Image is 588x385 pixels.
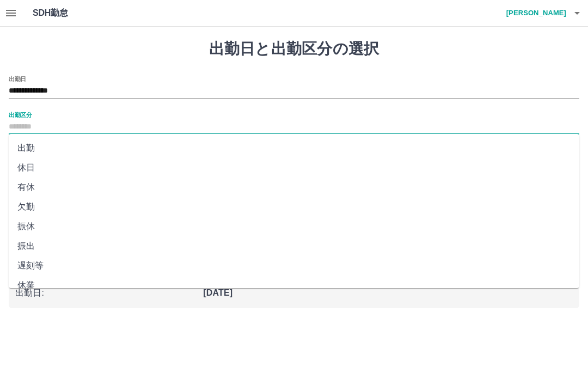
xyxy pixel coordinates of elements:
[9,178,579,197] li: 有休
[9,197,579,217] li: 欠勤
[15,286,197,300] p: 出勤日 :
[9,75,26,83] label: 出勤日
[9,111,32,119] label: 出勤区分
[9,217,579,236] li: 振休
[9,236,579,256] li: 振出
[203,288,232,297] b: [DATE]
[9,158,579,178] li: 休日
[9,276,579,295] li: 休業
[9,138,579,158] li: 出勤
[9,256,579,276] li: 遅刻等
[9,40,579,58] h1: 出勤日と出勤区分の選択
